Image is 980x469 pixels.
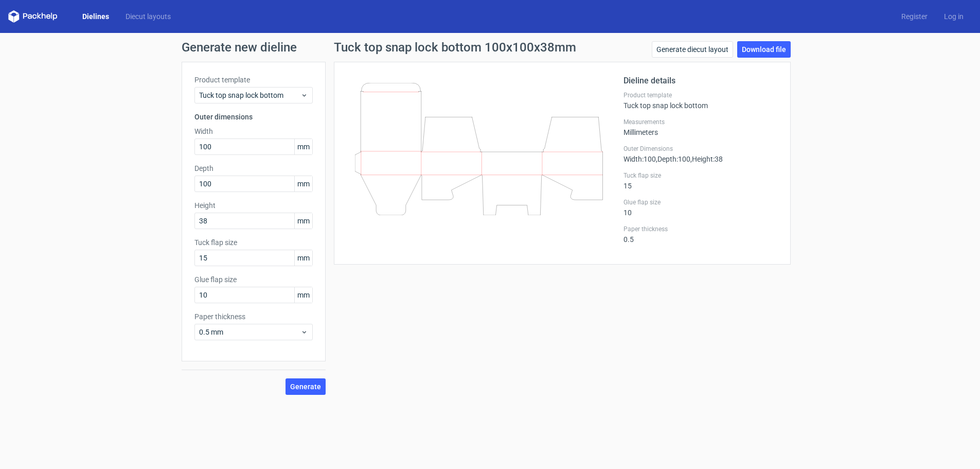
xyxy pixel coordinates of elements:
span: Width : 100 [623,155,656,163]
div: 15 [623,171,778,190]
label: Paper thickness [194,311,313,322]
span: Tuck top snap lock bottom [199,90,300,100]
label: Product template [194,75,313,85]
label: Tuck flap size [623,171,778,180]
a: Dielines [74,11,117,22]
h1: Tuck top snap lock bottom 100x100x38mm [334,41,576,54]
label: Outer Dimensions [623,145,778,153]
label: Measurements [623,118,778,126]
label: Glue flap size [623,198,778,206]
a: Register [893,11,936,22]
h3: Outer dimensions [194,112,313,122]
span: Generate [290,383,321,390]
div: Tuck top snap lock bottom [623,91,778,110]
span: , Depth : 100 [656,155,690,163]
span: 0.5 mm [199,327,300,337]
label: Tuck flap size [194,237,313,248]
span: mm [294,176,312,192]
h2: Dieline details [623,75,778,87]
span: mm [294,213,312,229]
label: Depth [194,163,313,173]
div: 10 [623,198,778,217]
a: Generate diecut layout [652,41,733,58]
span: , Height : 38 [690,155,723,163]
a: Log in [936,11,972,22]
a: Diecut layouts [117,11,179,22]
label: Glue flap size [194,274,313,285]
a: Download file [737,41,791,58]
button: Generate [286,378,326,395]
label: Height [194,200,313,211]
span: mm [294,287,312,303]
label: Product template [623,91,778,99]
h1: Generate new dieline [182,41,799,54]
div: 0.5 [623,225,778,244]
div: Millimeters [623,118,778,136]
span: mm [294,250,312,266]
span: mm [294,139,312,154]
label: Width [194,126,313,136]
label: Paper thickness [623,225,778,233]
